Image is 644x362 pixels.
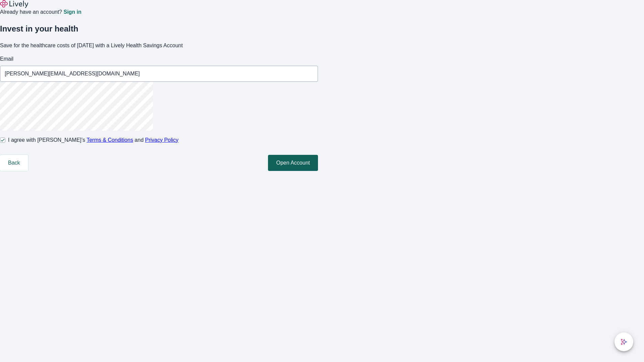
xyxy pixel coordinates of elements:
[8,136,178,144] span: I agree with [PERSON_NAME]’s and
[614,333,633,351] button: chat
[145,137,179,143] a: Privacy Policy
[63,9,81,15] a: Sign in
[87,137,133,143] a: Terms & Conditions
[268,155,318,171] button: Open Account
[621,339,627,345] svg: Lively AI Assistant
